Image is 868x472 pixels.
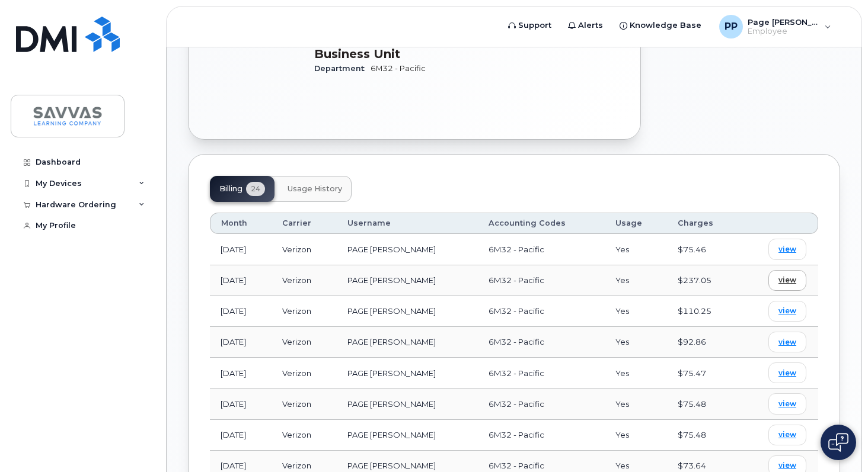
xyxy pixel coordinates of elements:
[210,296,272,327] td: [DATE]
[489,399,544,409] span: 6M32 - Pacific
[337,358,478,388] td: PAGE [PERSON_NAME]
[605,265,666,296] td: Yes
[605,213,666,234] th: Usage
[272,420,337,451] td: Verizon
[314,64,371,73] span: Department
[210,265,272,296] td: [DATE]
[725,20,738,34] span: PP
[337,265,478,296] td: PAGE [PERSON_NAME]
[678,429,730,441] div: $75.48
[678,275,730,286] div: $237.05
[768,301,806,322] a: view
[337,388,478,419] td: PAGE [PERSON_NAME]
[210,213,272,234] th: Month
[337,420,478,451] td: PAGE [PERSON_NAME]
[518,20,551,31] span: Support
[678,306,730,317] div: $110.25
[489,368,544,378] span: 6M32 - Pacific
[489,337,544,346] span: 6M32 - Pacific
[828,433,848,452] img: Open chat
[272,234,337,265] td: Verizon
[778,460,796,471] span: view
[210,420,272,451] td: [DATE]
[272,296,337,327] td: Verizon
[768,362,806,383] a: view
[210,327,272,358] td: [DATE]
[489,245,544,254] span: 6M32 - Pacific
[778,306,796,316] span: view
[678,368,730,379] div: $75.47
[678,336,730,348] div: $92.86
[605,234,666,265] td: Yes
[337,213,478,234] th: Username
[778,368,796,378] span: view
[272,213,337,234] th: Carrier
[605,388,666,419] td: Yes
[605,327,666,358] td: Yes
[605,296,666,327] td: Yes
[778,244,796,255] span: view
[500,14,560,37] a: Support
[288,184,342,194] span: Usage History
[560,14,611,37] a: Alerts
[678,244,730,255] div: $75.46
[272,265,337,296] td: Verizon
[768,425,806,445] a: view
[605,358,666,388] td: Yes
[778,275,796,285] span: view
[768,393,806,414] a: view
[489,306,544,316] span: 6M32 - Pacific
[489,430,544,439] span: 6M32 - Pacific
[605,420,666,451] td: Yes
[210,234,272,265] td: [DATE]
[578,20,603,31] span: Alerts
[210,388,272,419] td: [DATE]
[272,327,337,358] td: Verizon
[611,14,710,37] a: Knowledge Base
[489,461,544,470] span: 6M32 - Pacific
[272,388,337,419] td: Verizon
[630,20,701,31] span: Knowledge Base
[210,358,272,388] td: [DATE]
[337,296,478,327] td: PAGE [PERSON_NAME]
[711,15,840,38] div: Page Pastore
[778,399,796,409] span: view
[778,429,796,440] span: view
[667,213,741,234] th: Charges
[478,213,605,234] th: Accounting Codes
[768,239,806,259] a: view
[314,47,459,61] h3: Business Unit
[768,270,806,291] a: view
[778,337,796,348] span: view
[678,399,730,410] div: $75.48
[768,332,806,352] a: view
[748,27,819,36] span: Employee
[371,64,426,73] span: 6M32 - Pacific
[678,460,730,471] div: $73.64
[337,234,478,265] td: PAGE [PERSON_NAME]
[489,275,544,285] span: 6M32 - Pacific
[748,17,819,27] span: Page [PERSON_NAME]
[337,327,478,358] td: PAGE [PERSON_NAME]
[272,358,337,388] td: Verizon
